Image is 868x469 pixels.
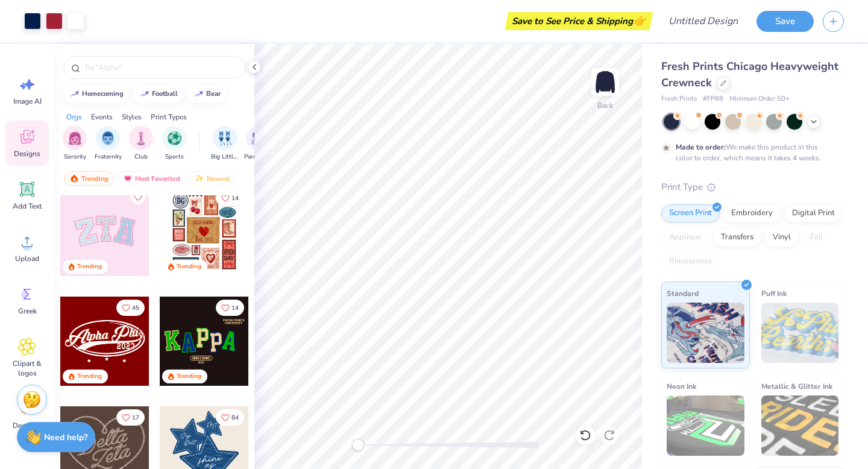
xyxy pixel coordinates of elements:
[659,9,747,33] input: Untitled Design
[703,94,723,104] span: # FP88
[132,415,139,421] span: 17
[77,262,102,271] div: Trending
[251,131,265,145] img: Parent's Weekend Image
[64,153,86,162] span: Sorority
[661,94,697,104] span: Fresh Prints
[63,85,129,103] button: homecoming
[802,228,831,247] div: Foil
[83,61,237,74] input: Try "Alpha"
[162,126,186,162] button: filter button
[116,300,145,316] button: Like
[7,359,47,378] span: Clipart & logos
[244,126,272,162] div: filter for Parent's Weekend
[13,96,42,106] span: Image AI
[122,112,142,122] div: Styles
[63,126,87,162] button: filter button
[194,90,204,98] img: trend_line.gif
[195,174,204,183] img: newest.gif
[216,300,244,316] button: Like
[723,204,781,222] div: Embroidery
[63,126,87,162] div: filter for Sorority
[244,126,272,162] button: filter button
[132,305,139,311] span: 45
[761,395,839,456] img: Metallic & Glitter Ink
[211,126,239,162] div: filter for Big Little Reveal
[13,201,42,211] span: Add Text
[761,303,839,363] img: Puff Ink
[244,153,272,162] span: Parent's Weekend
[756,11,814,32] button: Save
[70,90,80,98] img: trend_line.gif
[13,421,42,430] span: Decorate
[177,372,201,381] div: Trending
[134,131,148,145] img: Club Image
[44,432,87,443] strong: Need help?
[162,126,186,162] div: filter for Sports
[206,90,221,97] div: bear
[101,131,115,145] img: Fraternity Image
[211,153,239,162] span: Big Little Reveal
[713,228,761,247] div: Transfers
[729,94,790,104] span: Minimum Order: 50 +
[95,126,122,162] button: filter button
[129,126,153,162] button: filter button
[676,142,824,163] div: We make this product in this color to order, which means it takes 4 weeks.
[131,190,145,204] button: Like
[661,253,720,271] div: Rhinestones
[140,90,149,98] img: trend_line.gif
[134,153,148,162] span: Club
[82,90,124,97] div: homecoming
[667,395,744,456] img: Neon Ink
[129,126,153,162] div: filter for Club
[66,112,82,122] div: Orgs
[508,12,650,30] div: Save to See Price & Shipping
[152,90,178,97] div: football
[151,112,187,122] div: Print Types
[231,305,239,311] span: 14
[633,13,646,28] span: 👉
[216,190,244,206] button: Like
[123,174,133,183] img: most_fav.gif
[187,85,226,103] button: bear
[64,171,114,186] div: Trending
[231,195,239,201] span: 14
[216,409,244,426] button: Like
[667,287,699,300] span: Standard
[77,372,102,381] div: Trending
[667,380,696,392] span: Neon Ink
[661,180,844,194] div: Print Type
[14,149,40,159] span: Designs
[661,59,838,90] span: Fresh Prints Chicago Heavyweight Crewneck
[597,100,613,111] div: Back
[211,126,239,162] button: filter button
[118,171,186,186] div: Most Favorited
[69,174,79,183] img: trending.gif
[91,112,113,122] div: Events
[177,262,201,271] div: Trending
[231,415,239,421] span: 84
[593,70,617,94] img: Back
[68,131,82,145] img: Sorority Image
[661,228,709,247] div: Applique
[15,254,39,263] span: Upload
[116,409,145,426] button: Like
[95,126,122,162] div: filter for Fraternity
[667,303,744,363] img: Standard
[765,228,799,247] div: Vinyl
[189,171,235,186] div: Newest
[95,153,122,162] span: Fraternity
[168,131,181,145] img: Sports Image
[761,287,787,300] span: Puff Ink
[18,306,37,316] span: Greek
[784,204,843,222] div: Digital Print
[676,142,726,152] strong: Made to order:
[165,153,184,162] span: Sports
[661,204,720,222] div: Screen Print
[133,85,183,103] button: football
[352,439,364,451] div: Accessibility label
[761,380,832,392] span: Metallic & Glitter Ink
[218,131,231,145] img: Big Little Reveal Image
